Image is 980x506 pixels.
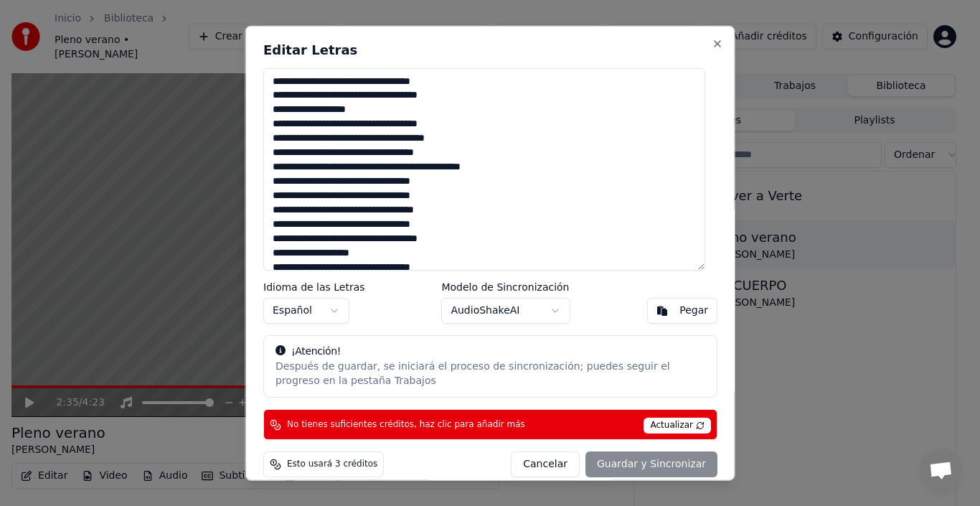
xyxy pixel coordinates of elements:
[679,303,708,317] div: Pegar
[263,43,717,56] h2: Editar Letras
[275,360,705,388] div: Después de guardar, se iniciará el proceso de sincronización; puedes seguir el progreso en la pes...
[441,281,570,291] label: Modelo de Sincronización
[263,281,365,291] label: Idioma de las Letras
[287,419,525,431] span: No tienes suficientes créditos, haz clic para añadir más
[275,344,705,358] div: ¡Atención!
[647,297,717,323] button: Pegar
[511,451,580,477] button: Cancelar
[287,459,377,470] span: Esto usará 3 créditos
[644,418,711,434] span: Actualizar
